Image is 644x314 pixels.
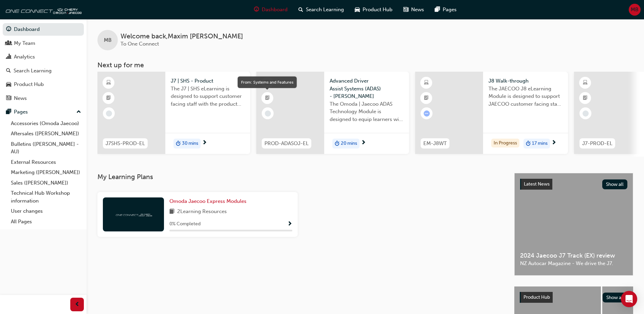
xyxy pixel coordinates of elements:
span: next-icon [361,140,366,146]
div: News [14,94,27,102]
span: NZ Autocar Magazine - We drive the J7. [520,260,627,267]
span: duration-icon [335,139,339,148]
span: PROD-ADASOJ-EL [264,140,309,147]
span: booktick-icon [583,94,588,103]
span: booktick-icon [265,94,270,103]
span: 2 Learning Resources [177,208,227,216]
span: J7 | SHS - Product [171,77,245,85]
span: duration-icon [526,139,531,148]
h3: Next up for me [87,61,644,69]
span: search-icon [6,68,11,74]
span: next-icon [202,140,207,146]
a: oneconnect [3,3,81,16]
a: Latest NewsShow all2024 Jaecoo J7 Track (EX) reviewNZ Autocar Magazine - We drive the J7. [514,173,633,276]
span: Welcome back , Maxim [PERSON_NAME] [121,33,243,40]
a: Bulletins ([PERSON_NAME] - AU) [8,139,84,157]
span: News [411,6,424,14]
span: learningRecordVerb_ATTEMPT-icon [424,110,430,117]
span: Latest News [524,181,550,187]
a: news-iconNews [398,3,429,17]
span: news-icon [403,5,408,14]
a: All Pages [8,216,84,227]
button: Pages [3,106,84,118]
div: Open Intercom Messenger [621,291,637,307]
button: Show all [603,293,628,302]
a: Technical Hub Workshop information [8,188,84,206]
span: search-icon [298,5,303,14]
button: MB [629,4,641,16]
span: The Omoda | Jaecoo ADAS Technology Module is designed to equip learners with essential knowledge ... [330,100,404,123]
a: car-iconProduct Hub [349,3,398,17]
span: car-icon [355,5,360,14]
a: search-iconSearch Learning [293,3,349,17]
span: 30 mins [182,140,198,147]
span: learningRecordVerb_NONE-icon [583,110,589,117]
button: Show all [602,179,628,189]
span: J7-PROD-EL [582,140,612,147]
div: Product Hub [14,81,44,88]
button: DashboardMy TeamAnalyticsSearch LearningProduct HubNews [3,22,84,106]
div: Analytics [14,53,35,61]
a: Product Hub [3,78,84,91]
span: learningResourceType_ELEARNING-icon [424,78,429,87]
a: Accessories (Omoda Jaecoo) [8,118,84,129]
span: 17 mins [532,140,548,147]
div: Search Learning [14,67,52,75]
span: Advanced Driver Assist Systems (ADAS) - [PERSON_NAME] [330,77,404,100]
span: pages-icon [435,5,440,14]
span: book-icon [169,208,174,216]
span: guage-icon [6,27,11,33]
span: booktick-icon [106,94,111,103]
a: Search Learning [3,65,84,77]
span: The JAECOO J8 eLearning Module is designed to support JAECOO customer facing staff with the produ... [489,85,563,108]
span: people-icon [6,40,11,47]
span: Dashboard [262,6,288,14]
a: Sales ([PERSON_NAME]) [8,178,84,188]
a: Dashboard [3,23,84,36]
a: Product HubShow all [520,292,628,303]
img: oneconnect [115,211,152,217]
a: Marketing ([PERSON_NAME]) [8,167,84,178]
a: pages-iconPages [429,3,462,17]
span: guage-icon [254,5,259,14]
a: Latest NewsShow all [520,179,627,190]
span: car-icon [6,82,11,88]
span: news-icon [6,95,11,102]
span: learningRecordVerb_NONE-icon [106,110,112,117]
span: Product Hub [523,294,550,300]
span: learningRecordVerb_NONE-icon [265,110,271,117]
span: 0 % Completed [169,220,201,228]
div: In Progress [491,139,519,148]
span: booktick-icon [424,94,429,103]
span: Show Progress [287,221,292,227]
a: PROD-ADASOJ-ELAdvanced Driver Assist Systems (ADAS) - [PERSON_NAME]The Omoda | Jaecoo ADAS Techno... [256,72,409,154]
a: News [3,92,84,105]
div: My Team [14,39,35,47]
span: Product Hub [363,6,392,14]
span: Search Learning [306,6,344,14]
span: Pages [443,6,457,14]
span: duration-icon [176,139,181,148]
a: EM-J8WTJ8 Walk-throughThe JAECOO J8 eLearning Module is designed to support JAECOO customer facin... [415,72,568,154]
button: Show Progress [287,220,292,228]
span: learningResourceType_ELEARNING-icon [583,78,588,87]
a: Analytics [3,51,84,63]
a: Omoda Jaecoo Express Modules [169,197,249,205]
span: up-icon [76,108,81,117]
span: To One Connect [121,41,159,47]
span: J8 Walk-through [489,77,563,85]
span: Omoda Jaecoo Express Modules [169,198,246,204]
span: MB [631,6,639,14]
a: J7SHS-PROD-ELJ7 | SHS - ProductThe J7 | SHS eLearning is designed to support customer facing staf... [97,72,250,154]
span: next-icon [551,140,556,146]
div: From: Systems and Features [238,76,297,88]
span: J7SHS-PROD-EL [106,140,145,147]
h3: My Learning Plans [97,173,503,181]
a: User changes [8,206,84,216]
span: MB [104,36,112,44]
span: The J7 | SHS eLearning is designed to support customer facing staff with the product and sales in... [171,85,245,108]
a: My Team [3,37,84,50]
a: guage-iconDashboard [249,3,293,17]
span: prev-icon [75,300,80,309]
